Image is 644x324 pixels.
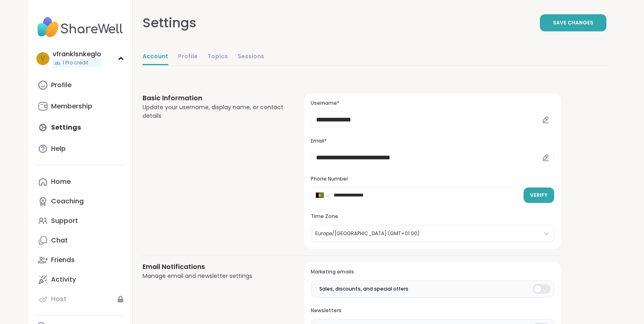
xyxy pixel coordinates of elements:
[311,307,554,314] h3: Newsletters
[62,60,88,66] span: 1 Pro credit
[35,211,126,231] a: Support
[311,100,554,107] h3: Username*
[553,19,593,26] span: Save Changes
[530,192,548,199] span: Verify
[35,97,126,116] a: Membership
[51,197,84,206] div: Coaching
[540,14,606,31] button: Save Changes
[35,231,126,250] a: Chat
[35,289,126,309] a: Host
[35,270,126,289] a: Activity
[207,49,228,65] a: Topics
[143,272,285,280] div: Manage email and newsletter settings
[35,75,126,95] a: Profile
[51,177,71,186] div: Home
[143,103,285,120] div: Update your username, display name, or contact details
[319,285,408,293] span: Sales, discounts, and special offers
[35,172,126,192] a: Home
[51,144,66,153] div: Help
[524,187,554,203] button: Verify
[51,295,67,304] div: Host
[53,50,101,59] div: vfranklsnkeglo
[311,213,554,220] h3: Time Zone
[178,49,198,65] a: Profile
[51,256,75,264] div: Friends
[311,138,554,145] h3: Email*
[35,139,126,159] a: Help
[51,236,68,245] div: Chat
[51,81,71,90] div: Profile
[311,269,554,276] h3: Marketing emails
[238,49,264,65] a: Sessions
[40,53,45,64] span: v
[143,13,196,33] div: Settings
[311,176,554,183] h3: Phone Number
[143,262,285,272] h3: Email Notifications
[51,275,76,284] div: Activity
[143,93,285,103] h3: Basic Information
[51,102,92,111] div: Membership
[143,49,168,65] a: Account
[51,216,78,225] div: Support
[35,250,126,270] a: Friends
[35,13,126,42] img: ShareWell Nav Logo
[35,192,126,211] a: Coaching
